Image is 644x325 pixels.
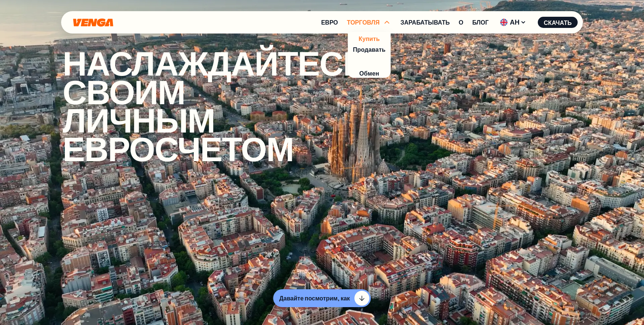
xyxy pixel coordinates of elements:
font: Наслаждайтесь своим [63,41,366,113]
font: АН [510,17,520,26]
font: ЛИЧНЫМ [63,98,215,141]
font: Евро [321,18,338,26]
font: Блог [472,18,489,26]
font: евросчетом [63,126,294,170]
font: ТОРГОВЛЯ [347,18,380,26]
button: Давайте посмотрим, как [273,289,371,307]
img: флаг-uk [500,19,508,26]
font: Давайте посмотрим, как [279,294,350,302]
a: Зарабатывать [400,19,449,25]
span: ТОРГОВЛЯ [347,18,392,27]
a: Купить [359,35,380,42]
a: Блог [472,19,489,25]
svg: Дом [72,18,114,27]
a: Продавать [353,45,386,53]
button: Скачать [538,17,578,28]
span: АН [498,16,529,28]
font: Зарабатывать [400,18,449,26]
font: О [459,18,463,26]
a: О [459,19,463,25]
font: Скачать [544,19,572,26]
a: Обмен [359,69,379,77]
a: Евро [321,19,338,25]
